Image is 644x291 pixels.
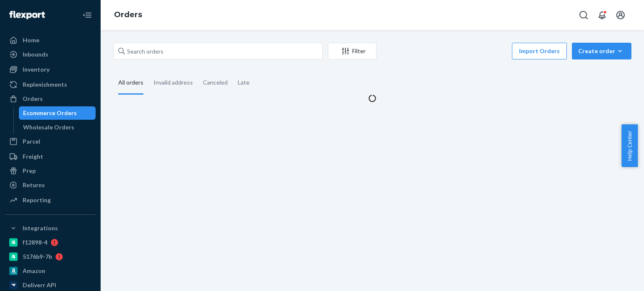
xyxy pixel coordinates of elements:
a: Prep [5,164,96,178]
button: Create order [572,43,631,59]
div: f12898-4 [23,238,47,247]
a: Ecommerce Orders [19,106,96,120]
div: Filter [328,47,376,55]
img: Flexport logo [9,11,45,19]
div: Reporting [23,196,51,204]
div: Deliverr API [23,281,56,289]
button: Open Search Box [575,7,592,23]
div: Wholesale Orders [23,123,74,131]
button: Open account menu [612,7,629,23]
a: f12898-4 [5,236,96,249]
div: Orders [23,95,43,103]
a: Orders [5,92,96,106]
button: Import Orders [512,43,567,59]
div: Parcel [23,137,40,146]
button: Close Navigation [79,7,96,23]
div: Integrations [23,224,58,232]
button: Filter [328,43,377,59]
div: Invalid address [153,72,193,93]
div: Late [238,72,249,93]
a: Orders [114,10,142,19]
div: Canceled [203,72,228,93]
a: Inventory [5,63,96,76]
a: Wholesale Orders [19,121,96,134]
a: Parcel [5,135,96,148]
a: Amazon [5,264,96,278]
div: All orders [118,72,143,95]
a: Replenishments [5,78,96,91]
a: Returns [5,178,96,192]
a: Reporting [5,193,96,207]
div: Freight [23,152,43,161]
div: Create order [578,47,625,55]
a: Freight [5,150,96,163]
input: Search orders [113,43,323,59]
a: 5176b9-7b [5,250,96,263]
div: Returns [23,181,45,189]
div: Amazon [23,267,45,275]
a: Inbounds [5,48,96,61]
div: Home [23,36,39,44]
div: 5176b9-7b [23,252,52,261]
div: Inbounds [23,50,48,59]
ol: breadcrumbs [107,3,149,27]
button: Integrations [5,221,96,235]
button: Help Center [621,124,638,167]
div: Inventory [23,65,49,74]
div: Ecommerce Orders [23,109,77,117]
button: Open notifications [594,7,610,23]
div: Prep [23,167,36,175]
a: Home [5,33,96,47]
div: Replenishments [23,80,67,89]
